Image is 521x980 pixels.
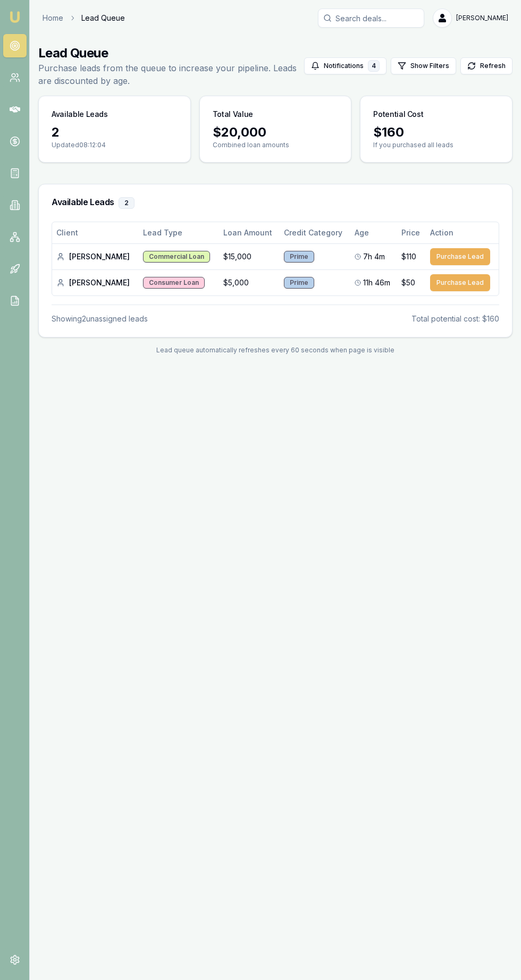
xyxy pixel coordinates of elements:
img: emu-icon-u.png [9,11,21,23]
span: $50 [401,277,415,288]
div: [PERSON_NAME] [56,277,135,288]
th: Client [52,222,139,243]
h1: Lead Queue [38,45,304,62]
span: Lead Queue [81,13,125,23]
h3: Available Leads [52,197,499,209]
nav: breadcrumb [43,13,125,23]
div: $ 160 [373,124,499,141]
div: Prime [284,277,314,289]
div: Commercial Loan [143,251,210,263]
th: Lead Type [139,222,219,243]
div: [PERSON_NAME] [56,251,135,262]
th: Price [397,222,426,243]
span: 7h 4m [363,251,385,262]
span: [PERSON_NAME] [456,14,508,22]
p: Combined loan amounts [213,141,339,149]
p: Purchase leads from the queue to increase your pipeline. Leads are discounted by age. [38,62,304,87]
button: Purchase Lead [430,274,490,291]
input: Search deals [318,9,424,28]
p: Updated 08:12:04 [52,141,178,149]
th: Action [426,222,499,243]
div: Lead queue automatically refreshes every 60 seconds when page is visible [38,346,512,354]
span: $110 [401,251,416,262]
span: 11h 46m [363,277,390,288]
div: Prime [284,251,314,263]
h3: Available Leads [52,109,108,120]
div: Consumer Loan [143,277,205,289]
button: Show Filters [391,57,456,74]
button: Notifications4 [304,57,386,74]
button: Refresh [460,57,512,74]
div: Total potential cost: $160 [411,314,499,324]
div: 2 [52,124,178,141]
th: Age [350,222,397,243]
button: Purchase Lead [430,248,490,265]
p: If you purchased all leads [373,141,499,149]
div: $ 20,000 [213,124,339,141]
h3: Potential Cost [373,109,423,120]
div: Showing 2 unassigned lead s [52,314,148,324]
th: Credit Category [280,222,350,243]
div: 4 [368,60,380,72]
div: 2 [119,197,135,209]
td: $5,000 [219,269,280,295]
a: Home [43,13,63,23]
td: $15,000 [219,243,280,269]
th: Loan Amount [219,222,280,243]
h3: Total Value [213,109,253,120]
